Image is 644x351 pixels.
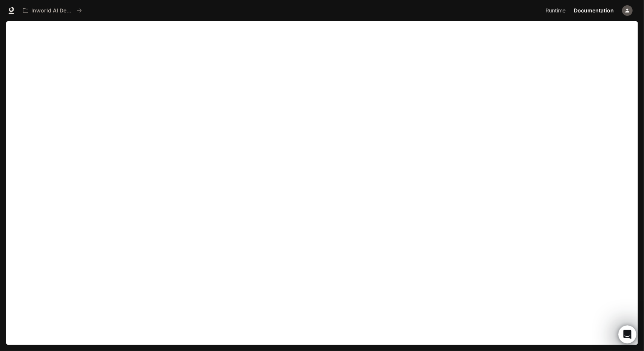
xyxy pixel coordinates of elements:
span: Documentation [574,6,614,15]
a: Runtime [543,3,570,18]
a: Documentation [571,3,617,18]
p: Inworld AI Demos [31,8,74,14]
iframe: Intercom live chat [618,325,636,343]
span: Runtime [546,6,566,15]
iframe: Documentation [6,21,638,351]
button: All workspaces [20,3,85,18]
